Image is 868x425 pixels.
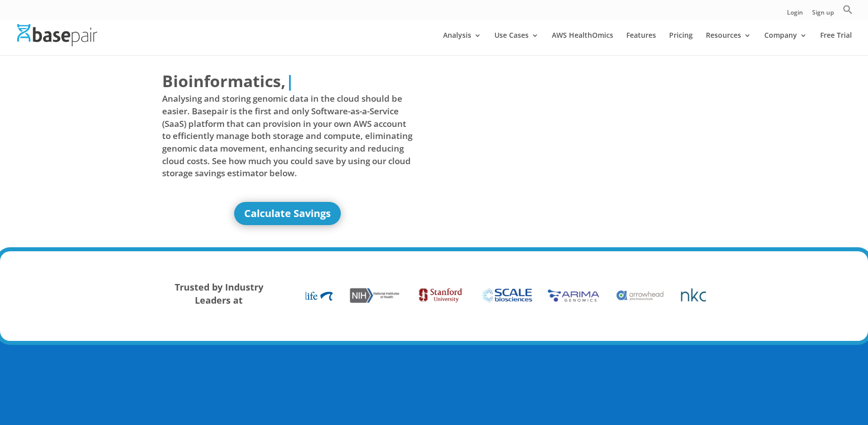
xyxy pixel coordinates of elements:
[764,32,807,55] a: Company
[162,93,413,179] span: Analysing and storing genomic data in the cloud should be easier. Basepair is the first and only ...
[17,24,97,46] img: Basepair
[820,32,852,55] a: Free Trial
[669,32,693,55] a: Pricing
[234,202,341,225] a: Calculate Savings
[843,5,853,20] a: Search Icon Link
[552,32,613,55] a: AWS HealthOmics
[843,5,853,15] svg: Search
[494,32,539,55] a: Use Cases
[162,69,285,93] span: Bioinformatics,
[285,70,295,92] span: |
[812,10,834,20] a: Sign up
[443,32,481,55] a: Analysis
[626,32,656,55] a: Features
[442,69,692,210] iframe: Basepair - NGS Analysis Simplified
[706,32,751,55] a: Resources
[787,10,803,20] a: Login
[175,281,263,306] strong: Trusted by Industry Leaders at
